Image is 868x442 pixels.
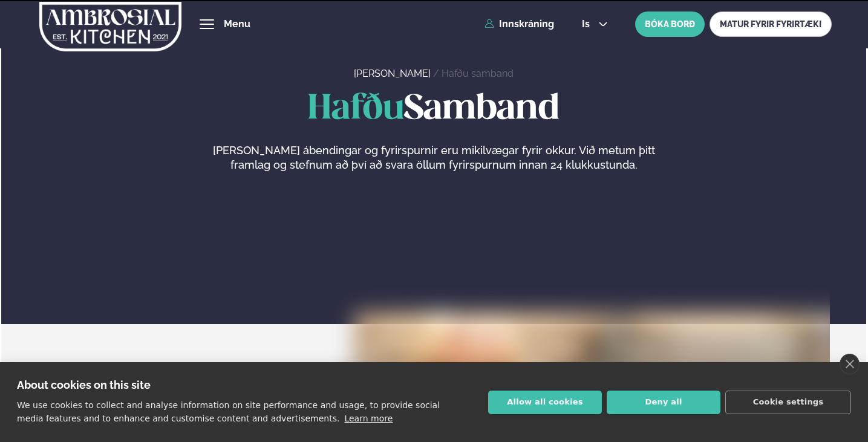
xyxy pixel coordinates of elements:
span: / [433,68,442,79]
button: Cookie settings [725,391,851,414]
button: BÓKA BORÐ [635,11,705,37]
button: Deny all [607,391,720,414]
p: We use cookies to collect and analyse information on site performance and usage, to provide socia... [17,400,440,423]
h1: Samband [38,90,830,129]
button: is [572,19,618,29]
img: logo [39,2,183,51]
span: Hafðu [308,93,404,126]
a: Innskráning [485,19,554,30]
span: [PERSON_NAME] ábendingar og fyrirspurnir eru mikilvægar fyrir okkur. Við metum þitt framlag og st... [213,144,655,171]
a: close [840,354,860,374]
a: MATUR FYRIR FYRIRTÆKI [710,11,832,37]
button: hamburger [200,17,214,31]
span: is [582,19,593,29]
a: Hafðu samband [442,68,514,79]
button: Allow all cookies [488,391,602,414]
a: [PERSON_NAME] [354,68,431,79]
a: Learn more [344,414,393,423]
strong: About cookies on this site [17,379,151,391]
